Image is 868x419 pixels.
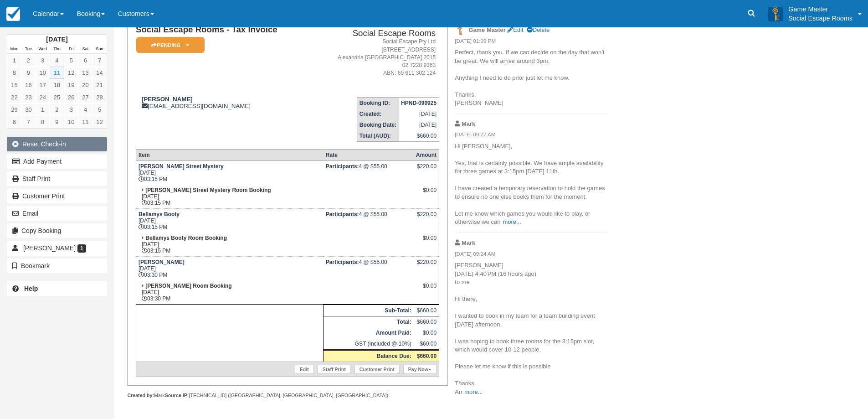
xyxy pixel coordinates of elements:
th: Mon [7,44,21,54]
a: Pending [136,36,201,53]
p: Hi [PERSON_NAME], Yes, that is certainly possible. We have ample availability for three games at ... [455,142,608,227]
a: 17 [36,79,50,91]
td: [DATE] [399,109,439,119]
th: Wed [36,44,50,54]
strong: [PERSON_NAME] Street Mystery [139,163,224,170]
a: 28 [92,91,107,103]
th: Balance Due: [324,350,414,362]
strong: Bellamys Booty [139,211,180,217]
td: 4 @ $55.00 [324,161,414,185]
a: 10 [36,67,50,79]
address: Social Escape Pty Ltd [STREET_ADDRESS] Alexandria [GEOGRAPHIC_DATA] 2015 02 7228 9363 ABN: 69 611... [313,38,436,77]
div: [EMAIL_ADDRESS][DOMAIN_NAME] [136,96,310,109]
strong: $660.00 [417,353,437,359]
th: Total (AUD): [357,130,399,142]
a: 9 [50,116,64,128]
div: Mark [TECHNICAL_ID] ([GEOGRAPHIC_DATA], [GEOGRAPHIC_DATA], [GEOGRAPHIC_DATA]) [127,392,447,399]
td: [DATE] 03:15 PM [136,209,323,233]
strong: Created by: [127,393,154,398]
th: Thu [50,44,64,54]
b: Help [24,285,38,292]
em: [DATE] 09:24 AM [455,250,608,260]
a: 4 [50,54,64,67]
a: 1 [36,103,50,116]
a: 26 [64,91,78,103]
a: 7 [92,54,107,67]
div: $220.00 [416,163,437,177]
a: more... [503,218,521,225]
th: Sun [92,44,107,54]
em: [DATE] 09:27 AM [455,131,608,141]
strong: Mark [462,239,475,246]
th: Tue [21,44,36,54]
td: [DATE] 03:30 PM [136,280,323,305]
a: 11 [50,67,64,79]
a: Customer Print [7,189,107,203]
button: Reset Check-in [7,137,107,151]
p: [PERSON_NAME] [DATE] 4:40 PM (16 hours ago) to me Hi there, I wanted to book in my team for a tea... [455,261,608,396]
a: 24 [36,91,50,103]
a: 6 [78,54,92,67]
a: 7 [21,116,36,128]
h1: Social Escape Rooms - Tax Invoice [136,25,310,35]
strong: Mark [462,120,475,127]
th: Amount Paid: [324,327,414,338]
a: 6 [7,116,21,128]
a: Staff Print [7,171,107,186]
a: 5 [64,54,78,67]
a: 12 [92,116,107,128]
a: 11 [78,116,92,128]
td: GST (Included @ 10%) [324,338,414,350]
strong: Participants [326,259,359,265]
div: $0.00 [416,187,437,201]
td: $60.00 [414,338,439,350]
a: 3 [64,103,78,116]
p: Perfect, thank you. If we can decide on the day that won’t be great. We will arrive around 3pm. A... [455,48,608,108]
a: 21 [92,79,107,91]
a: 25 [50,91,64,103]
a: 14 [92,67,107,79]
td: $660.00 [414,316,439,328]
a: more... [464,388,483,395]
em: Pending [136,37,205,53]
td: [DATE] 03:15 PM [136,185,323,209]
td: $660.00 [399,130,439,142]
strong: Participants [326,211,359,217]
a: 19 [64,79,78,91]
td: [DATE] 03:15 PM [136,233,323,257]
strong: [PERSON_NAME] Street Mystery Room Booking [145,187,271,193]
a: 4 [78,103,92,116]
em: [DATE] 01:09 PM [455,37,608,47]
strong: [PERSON_NAME] [142,96,193,103]
th: Created: [357,109,399,119]
span: 1 [77,244,86,253]
th: Total: [324,316,414,328]
img: A3 [768,6,783,21]
td: [DATE] 03:30 PM [136,257,323,281]
p: Game Master [788,5,853,14]
strong: [DATE] [46,36,67,43]
a: [PERSON_NAME] 1 [7,241,107,255]
td: [DATE] 03:15 PM [136,161,323,185]
div: $0.00 [416,235,437,248]
th: Rate [324,150,414,161]
a: Edit [295,365,314,374]
div: $220.00 [416,259,437,273]
strong: [PERSON_NAME] [139,259,185,265]
a: Staff Print [318,365,351,374]
a: Help [7,281,107,296]
img: checkfront-main-nav-mini-logo.png [6,7,20,21]
span: [PERSON_NAME] [23,244,76,252]
a: 12 [64,67,78,79]
th: Sub-Total: [324,305,414,316]
th: Booking ID: [357,98,399,109]
a: Delete [527,26,550,33]
a: Pay Now [403,365,437,374]
a: 29 [7,103,21,116]
a: 9 [21,67,36,79]
a: 18 [50,79,64,91]
strong: HPND-090925 [401,100,437,106]
strong: [PERSON_NAME] Room Booking [145,283,231,289]
strong: Bellamys Booty Room Booking [145,235,227,241]
th: Amount [414,150,439,161]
